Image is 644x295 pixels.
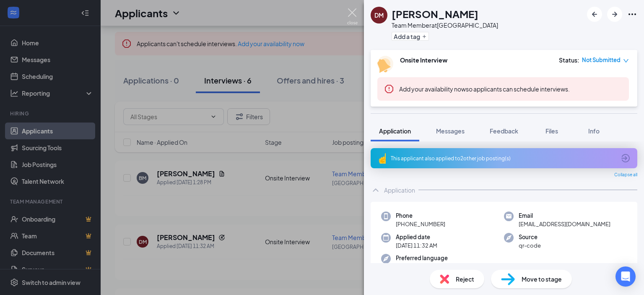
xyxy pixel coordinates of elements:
div: Open Intercom Messenger [615,266,636,287]
span: so applicants can schedule interviews. [399,85,570,93]
button: ArrowRight [607,7,622,22]
div: DM [374,11,384,19]
span: Collapse all [614,172,637,178]
h1: [PERSON_NAME] [392,7,478,21]
span: Not Submitted [582,56,621,64]
b: Onsite Interview [400,56,447,64]
span: Applied date [396,233,437,241]
span: Application [379,127,411,135]
svg: Error [384,84,394,94]
span: Move to stage [522,274,562,284]
div: This applicant also applied to 2 other job posting(s) [391,155,615,162]
button: Add your availability now [399,85,466,93]
span: qr-code [519,241,541,250]
span: Source [519,233,541,241]
button: ArrowLeftNew [587,7,602,22]
button: PlusAdd a tag [392,32,429,41]
svg: ArrowRight [610,9,620,19]
span: English [396,263,448,271]
span: [PHONE_NUMBER] [396,220,445,228]
span: Reject [456,274,474,284]
svg: Ellipses [627,9,637,19]
span: Phone [396,211,445,220]
div: Application [384,186,415,194]
span: down [623,58,629,64]
span: Info [588,127,600,135]
div: Team Member at [GEOGRAPHIC_DATA] [392,21,498,29]
span: Preferred language [396,254,448,262]
svg: ArrowCircle [621,153,631,163]
span: [DATE] 11:32 AM [396,241,437,250]
span: Messages [436,127,465,135]
span: Files [545,127,558,135]
span: Feedback [490,127,518,135]
span: Email [519,211,610,220]
svg: ChevronUp [371,185,381,195]
div: Status : [559,56,579,64]
span: [EMAIL_ADDRESS][DOMAIN_NAME] [519,220,610,228]
svg: Plus [422,34,427,39]
svg: ArrowLeftNew [589,9,600,19]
